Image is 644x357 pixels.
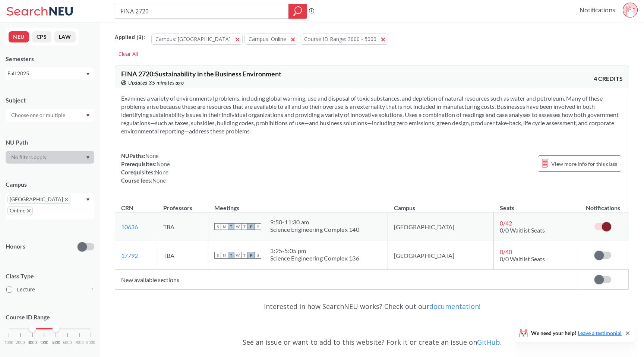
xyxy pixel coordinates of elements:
[551,159,617,168] span: View more info for this class
[500,219,512,227] span: 0 / 42
[115,48,142,60] div: Clear All
[121,70,281,78] span: FINA 2720 : Sustainability in the Business Environment
[234,223,241,230] span: W
[115,270,577,290] td: New available sections
[244,34,298,45] button: Campus: Online
[580,6,615,14] a: Notifications
[7,195,70,204] span: [GEOGRAPHIC_DATA]X to remove pill
[6,285,94,294] label: Lecture
[65,198,68,201] svg: X to remove pill
[577,196,629,212] th: Notifications
[9,31,29,42] button: NEU
[500,255,545,262] span: 0/0 Waitlist Seats
[6,272,94,280] span: Class Type
[75,341,84,345] span: 7000
[63,341,72,345] span: 6000
[500,248,512,255] span: 0 / 40
[6,138,94,146] div: NU Path
[121,94,623,135] section: Examines a variety of environmental problems, including global warming, use and disposal of toxic...
[388,241,494,270] td: [GEOGRAPHIC_DATA]
[16,341,25,345] span: 2000
[151,34,243,45] button: Campus: [GEOGRAPHIC_DATA]
[115,33,145,41] span: Applied ( 3 ):
[7,111,70,120] input: Choose one or multiple
[157,196,208,212] th: Professors
[388,212,494,241] td: [GEOGRAPHIC_DATA]
[91,285,94,294] span: 1
[594,75,623,83] span: 4 CREDITS
[249,35,286,42] span: Campus: Online
[304,35,376,42] span: Course ID Range: 3000 - 5000
[6,242,25,251] p: Honors
[7,206,33,215] span: OnlineX to remove pill
[86,73,90,76] svg: Dropdown arrow
[28,341,37,345] span: 3000
[6,180,94,189] div: Campus
[121,152,170,184] div: NUPaths: Prerequisites: Corequisites: Course fees:
[228,252,234,259] span: T
[32,31,51,42] button: CPS
[6,313,94,322] p: Course ID Range
[6,193,94,219] div: [GEOGRAPHIC_DATA]X to remove pillOnlineX to remove pillDropdown arrow
[155,35,231,42] span: Campus: [GEOGRAPHIC_DATA]
[6,55,94,63] div: Semesters
[6,96,94,104] div: Subject
[27,209,31,212] svg: X to remove pill
[477,338,500,347] a: GitHub
[51,341,60,345] span: 5000
[255,223,261,230] span: S
[4,341,13,345] span: 1000
[214,252,221,259] span: S
[270,247,359,255] div: 3:25 - 5:05 pm
[578,330,622,336] a: Leave a testimonial
[270,218,359,226] div: 9:50 - 11:30 am
[6,109,94,121] div: Dropdown arrow
[241,252,248,259] span: T
[86,114,90,117] svg: Dropdown arrow
[270,255,359,262] div: Science Engineering Complex 136
[157,161,170,167] span: None
[214,223,221,230] span: S
[86,156,90,159] svg: Dropdown arrow
[40,341,48,345] span: 4000
[7,69,85,78] div: Fall 2025
[388,196,494,212] th: Campus
[128,79,184,87] span: Updated 35 minutes ago
[121,223,138,230] a: 10636
[500,227,545,234] span: 0/0 Waitlist Seats
[157,241,208,270] td: TBA
[234,252,241,259] span: W
[6,151,94,164] div: Dropdown arrow
[288,4,307,19] div: magnifying glass
[248,252,255,259] span: F
[86,341,95,345] span: 8000
[228,223,234,230] span: T
[221,252,228,259] span: M
[429,302,480,311] a: documentation!
[293,6,302,16] svg: magnifying glass
[86,198,90,201] svg: Dropdown arrow
[531,331,622,336] span: We need your help!
[120,5,283,18] input: Class, professor, course number, "phrase"
[6,67,94,79] div: Fall 2025Dropdown arrow
[241,223,248,230] span: T
[494,196,577,212] th: Seats
[115,296,629,317] div: Interested in how SearchNEU works? Check out our
[300,34,388,45] button: Course ID Range: 3000 - 5000
[121,252,138,259] a: 17792
[255,252,261,259] span: S
[145,152,159,159] span: None
[115,331,629,353] div: See an issue or want to add to this website? Fork it or create an issue on .
[270,226,359,233] div: Science Engineering Complex 140
[152,177,166,184] span: None
[221,223,228,230] span: M
[208,196,388,212] th: Meetings
[155,169,168,176] span: None
[121,204,133,212] div: CRN
[54,31,76,42] button: LAW
[157,212,208,241] td: TBA
[248,223,255,230] span: F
